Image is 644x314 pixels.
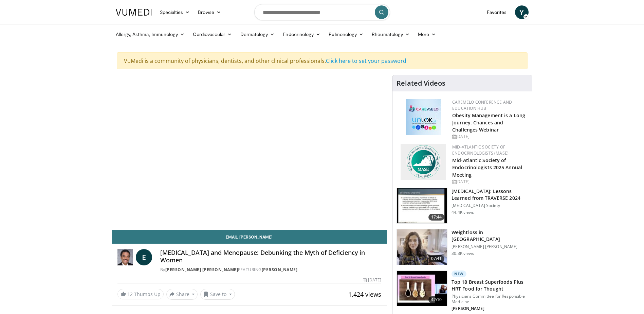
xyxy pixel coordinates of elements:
h3: Top 18 Breast Superfoods Plus HRT Food for Thought [452,279,528,292]
a: Click here to set your password [326,57,406,65]
p: Physicians Committee for Responsible Medicine [452,294,528,304]
div: [DATE] [452,134,527,140]
img: Dr. Eldred B. Taylor [117,249,133,265]
img: 9983fed1-7565-45be-8934-aef1103ce6e2.150x105_q85_crop-smart_upscale.jpg [397,229,447,265]
button: Share [166,289,198,300]
p: 44.4K views [452,210,474,215]
a: Email [PERSON_NAME] [112,230,387,244]
a: More [414,28,440,41]
a: Browse [194,5,225,19]
a: Y [515,5,529,19]
h4: [MEDICAL_DATA] and Menopause: Debunking the Myth of Deficiency in Women [160,249,382,264]
h3: [MEDICAL_DATA]: Lessons Learned from TRAVERSE 2024 [452,188,528,202]
img: f382488c-070d-4809-84b7-f09b370f5972.png.150x105_q85_autocrop_double_scale_upscale_version-0.2.png [401,144,446,180]
a: [PERSON_NAME] [262,267,298,273]
a: Mid-Atlantic Society of Endocrinologists (MASE) [452,144,509,156]
p: 30.3K views [452,251,474,256]
input: Search topics, interventions [254,4,390,20]
a: Specialties [156,5,194,19]
a: Mid-Atlantic Society of Endocrinologists 2025 Annual Meeting [452,157,522,178]
span: 1,424 views [348,290,381,298]
span: 42:10 [428,296,445,303]
a: Obesity Management is a Long Journey: Chances and Challenges Webinar [452,112,525,133]
a: 17:44 [MEDICAL_DATA]: Lessons Learned from TRAVERSE 2024 [MEDICAL_DATA] Society 44.4K views [397,188,528,224]
p: [PERSON_NAME] [452,306,528,311]
div: [DATE] [452,179,527,185]
a: CaReMeLO Conference and Education Hub [452,99,512,111]
img: 1317c62a-2f0d-4360-bee0-b1bff80fed3c.150x105_q85_crop-smart_upscale.jpg [397,188,447,224]
img: VuMedi Logo [116,9,152,16]
div: VuMedi is a community of physicians, dentists, and other clinical professionals. [117,52,528,69]
h3: Weightloss in [GEOGRAPHIC_DATA] [452,229,528,243]
span: 12 [127,291,133,297]
p: [PERSON_NAME] [PERSON_NAME] [452,244,528,249]
span: 17:44 [428,214,445,221]
a: E [136,249,152,265]
img: 45df64a9-a6de-482c-8a90-ada250f7980c.png.150x105_q85_autocrop_double_scale_upscale_version-0.2.jpg [406,99,441,135]
a: Allergy, Asthma, Immunology [112,28,189,41]
a: [PERSON_NAME] [PERSON_NAME] [165,267,238,273]
div: [DATE] [363,277,381,283]
img: 3ab16177-7160-4972-8450-2c1e26834691.150x105_q85_crop-smart_upscale.jpg [397,271,447,306]
a: Dermatology [236,28,279,41]
a: 07:41 Weightloss in [GEOGRAPHIC_DATA] [PERSON_NAME] [PERSON_NAME] 30.3K views [397,229,528,265]
a: Cardiovascular [189,28,236,41]
p: New [452,271,466,277]
h4: Related Videos [397,79,445,87]
div: By FEATURING [160,267,382,273]
a: Pulmonology [325,28,368,41]
p: [MEDICAL_DATA] Society [452,203,528,208]
a: Rheumatology [368,28,414,41]
a: Endocrinology [279,28,325,41]
a: 12 Thumbs Up [117,289,164,299]
span: 07:41 [428,255,445,262]
a: Favorites [483,5,511,19]
video-js: Video Player [112,75,387,230]
button: Save to [200,289,235,300]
